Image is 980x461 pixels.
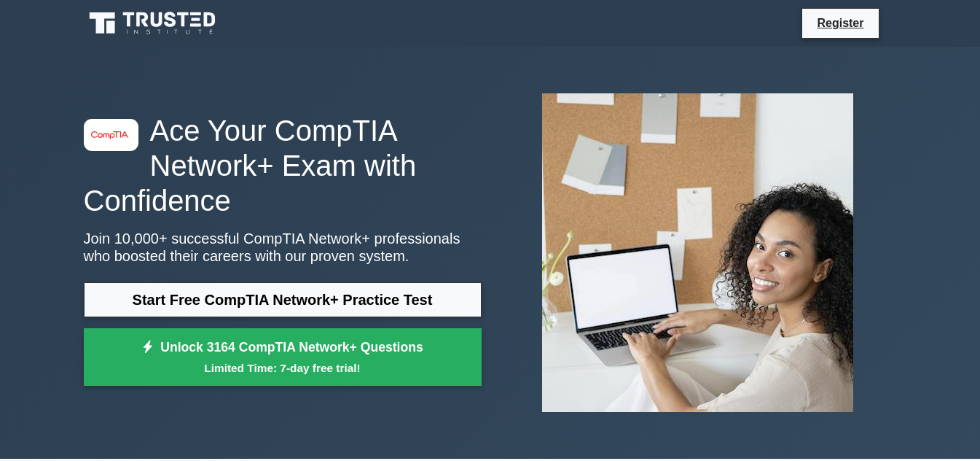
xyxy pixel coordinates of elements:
small: Limited Time: 7-day free trial! [102,360,463,376]
a: Start Free CompTIA Network+ Practice Test [84,282,482,317]
a: Register [808,14,872,32]
a: Unlock 3164 CompTIA Network+ QuestionsLimited Time: 7-day free trial! [84,328,482,387]
h1: Ace Your CompTIA Network+ Exam with Confidence [84,113,482,218]
p: Join 10,000+ successful CompTIA Network+ professionals who boosted their careers with our proven ... [84,230,482,265]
